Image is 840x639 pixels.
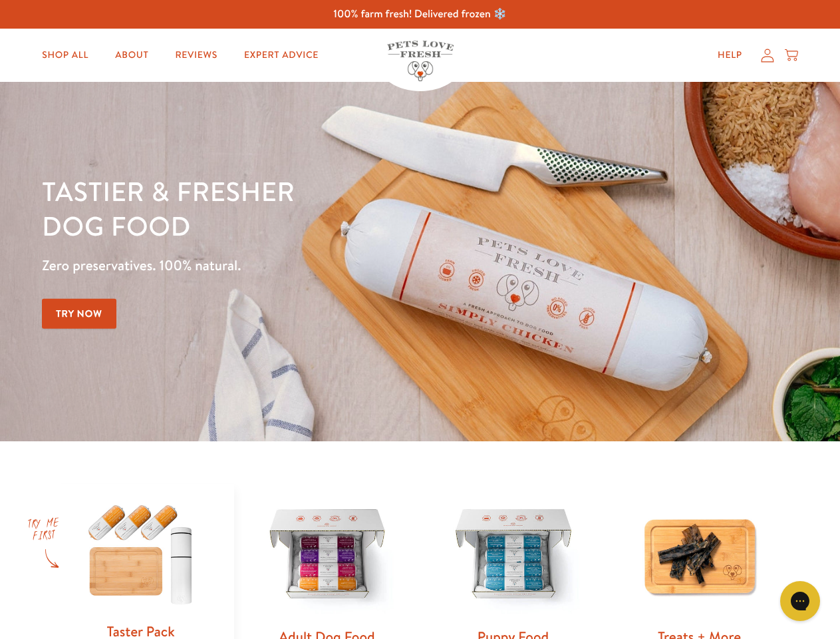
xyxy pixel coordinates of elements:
[773,576,827,626] iframe: Gorgias live chat messenger
[42,299,116,329] a: Try Now
[42,174,546,243] h1: Tastier & fresher dog food
[233,42,329,69] a: Expert Advice
[164,42,227,69] a: Reviews
[387,41,454,81] img: Pets Love Fresh
[42,254,546,278] p: Zero preservatives. 100% natural.
[104,42,159,69] a: About
[31,42,99,69] a: Shop All
[707,42,753,69] a: Help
